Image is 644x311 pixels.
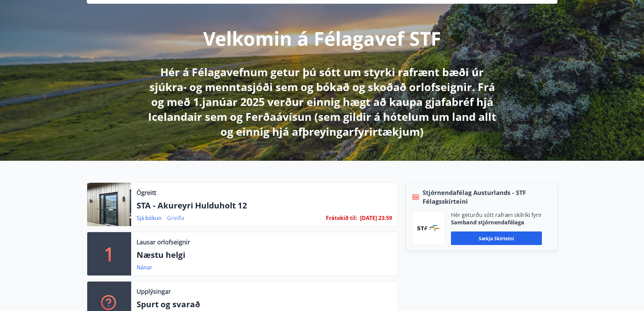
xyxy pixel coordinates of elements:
p: Hér geturðu sótt rafræn skilríki fyrir [451,211,542,219]
a: Nánar [137,264,152,271]
span: Stjórnendafélag Austurlands - STF Félagsskírteini [423,188,552,206]
p: Upplýsingar [137,287,171,296]
a: Sjá bókun [137,214,162,222]
p: Hér á Félagavefnum getur þú sótt um styrki rafrænt bæði úr sjúkra- og menntasjóði sem og bókað og... [144,65,501,139]
p: STA - Akureyri Hulduholt 12 [137,200,392,211]
a: Greiða [167,214,184,222]
p: Næstu helgi [137,249,392,261]
p: Velkomin á Félagavef STF [203,25,441,51]
p: Ógreitt [137,188,156,197]
p: Samband stjórnendafélaga [451,219,542,226]
button: Sækja skírteini [451,231,542,245]
p: Lausar orlofseignir [137,238,190,246]
p: 1 [104,241,115,267]
p: Spurt og svarað [137,298,392,310]
span: [DATE] 23:59 [360,214,392,222]
img: vjCaq2fThgY3EUYqSgpjEiBg6WP39ov69hlhuPVN.png [417,225,440,231]
span: Frátekið til : [326,214,357,222]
